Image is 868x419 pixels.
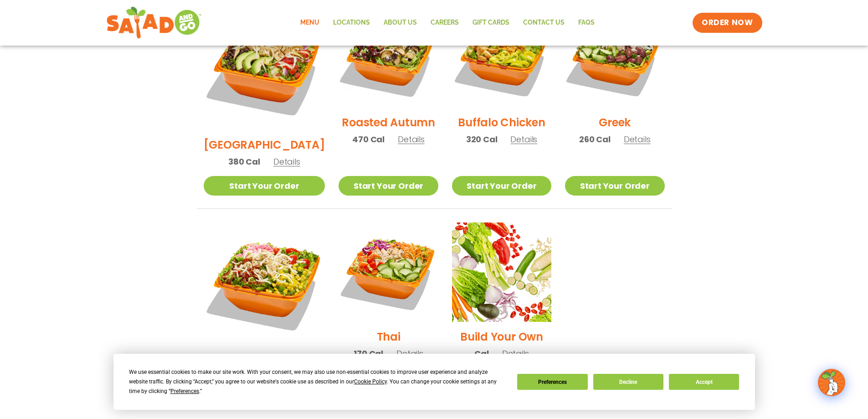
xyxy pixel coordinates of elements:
[293,12,326,33] a: Menu
[339,222,438,322] img: Product photo for Thai Salad
[354,347,383,360] span: 170 Cal
[460,329,543,345] h2: Build Your Own
[474,347,488,360] span: Cal
[702,17,753,28] span: ORDER NOW
[129,367,506,396] div: We use essential cookies to make our site work. With your consent, we may also use non-essential ...
[669,374,739,390] button: Accept
[352,133,385,145] span: 470 Cal
[106,5,202,41] img: new-SAG-logo-768×292
[693,13,762,33] a: ORDER NOW
[273,156,300,167] span: Details
[510,134,537,145] span: Details
[502,348,529,359] span: Details
[204,137,325,153] h2: [GEOGRAPHIC_DATA]
[424,12,466,33] a: Careers
[565,8,664,108] img: Product photo for Greek Salad
[398,134,425,145] span: Details
[624,134,651,145] span: Details
[204,8,325,130] img: Product photo for BBQ Ranch Salad
[593,374,663,390] button: Decline
[339,8,438,108] img: Product photo for Roasted Autumn Salad
[452,8,551,108] img: Product photo for Buffalo Chicken Salad
[377,12,424,33] a: About Us
[204,222,325,344] img: Product photo for Jalapeño Ranch Salad
[219,351,310,367] h2: Jalapeño Ranch
[204,176,325,196] a: Start Your Order
[228,155,260,168] span: 380 Cal
[326,12,377,33] a: Locations
[516,12,571,33] a: Contact Us
[293,12,601,33] nav: Menu
[599,114,631,130] h2: Greek
[517,374,587,390] button: Preferences
[452,176,551,196] a: Start Your Order
[579,133,611,145] span: 260 Cal
[565,176,664,196] a: Start Your Order
[466,133,498,145] span: 320 Cal
[113,354,755,410] div: Cookie Consent Prompt
[396,348,423,359] span: Details
[377,329,401,345] h2: Thai
[452,222,551,322] img: Product photo for Build Your Own
[466,12,516,33] a: GIFT CARDS
[819,370,844,395] img: wpChatIcon
[170,388,199,394] span: Preferences
[354,378,387,385] span: Cookie Policy
[571,12,601,33] a: FAQs
[339,176,438,196] a: Start Your Order
[458,114,545,130] h2: Buffalo Chicken
[342,114,435,130] h2: Roasted Autumn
